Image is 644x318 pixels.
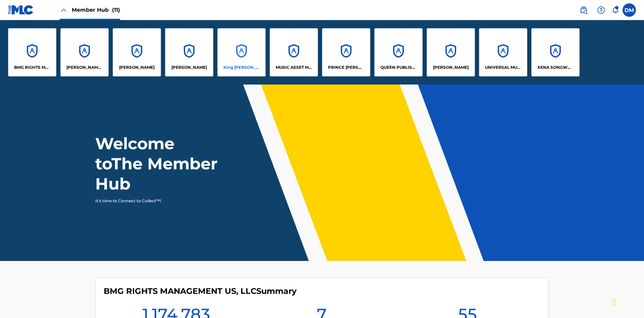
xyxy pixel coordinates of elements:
p: King McTesterson [223,64,260,70]
div: Help [594,3,608,17]
h1: Welcome to The Member Hub [95,134,221,194]
p: BMG RIGHTS MANAGEMENT US, LLC [14,64,51,70]
a: AccountsBMG RIGHTS MANAGEMENT US, LLC [8,28,56,76]
p: RONALD MCTESTERSON [433,64,469,70]
a: AccountsUNIVERSAL MUSIC PUB GROUP [479,28,527,76]
p: UNIVERSAL MUSIC PUB GROUP [485,64,522,70]
a: AccountsPRINCE [PERSON_NAME] [322,28,370,76]
p: CLEO SONGWRITER [66,64,103,70]
h4: BMG RIGHTS MANAGEMENT US, LLC [104,286,297,296]
p: XENA SONGWRITER [537,64,574,70]
p: ELVIS COSTELLO [119,64,155,70]
a: AccountsXENA SONGWRITER [531,28,580,76]
div: User Menu [623,3,636,17]
span: (11) [112,7,120,13]
p: PRINCE MCTESTERSON [328,64,365,70]
img: search [580,6,588,14]
a: Public Search [577,3,590,17]
p: EYAMA MCSINGER [171,64,207,70]
span: Member Hub [72,6,120,14]
a: Accounts[PERSON_NAME] [427,28,475,76]
p: QUEEN PUBLISHA [380,64,417,70]
a: AccountsKing [PERSON_NAME] [217,28,266,76]
a: Accounts[PERSON_NAME] SONGWRITER [60,28,109,76]
img: MLC Logo [8,5,34,15]
a: Accounts[PERSON_NAME] [113,28,161,76]
img: Close [60,6,68,14]
iframe: Chat Widget [610,286,644,318]
a: AccountsQUEEN PUBLISHA [374,28,423,76]
div: Drag [612,293,616,313]
a: AccountsMUSIC ASSET MANAGEMENT (MAM) [270,28,318,76]
p: MUSIC ASSET MANAGEMENT (MAM) [276,64,312,70]
a: Accounts[PERSON_NAME] [165,28,213,76]
div: Notifications [612,7,619,13]
img: help [597,6,605,14]
p: It's time to Connect to Collect™! [95,198,212,204]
